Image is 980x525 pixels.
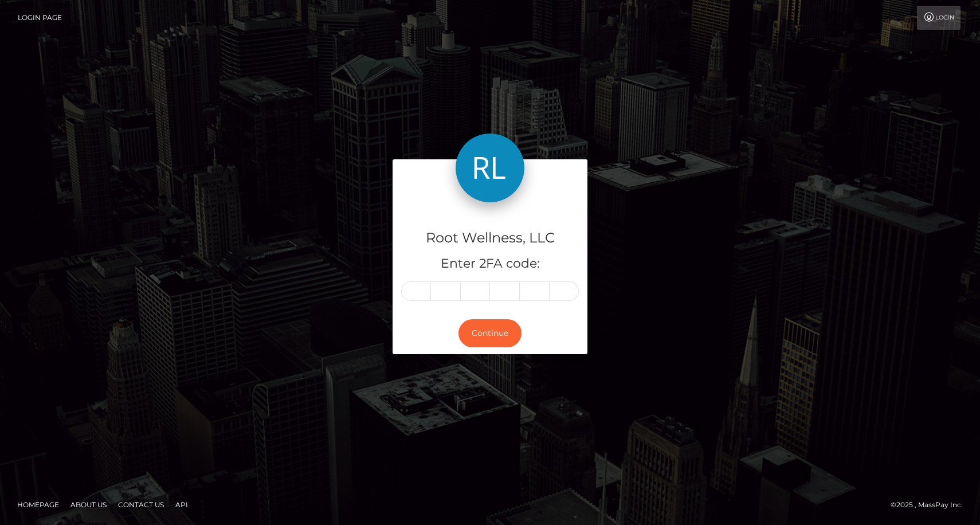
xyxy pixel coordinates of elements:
a: API [171,496,193,514]
button: Continue [458,319,522,347]
h5: Enter 2FA code: [401,255,579,273]
a: Login Page [18,6,62,30]
a: Contact Us [113,496,168,514]
div: © 2025 , MassPay Inc. [891,499,971,511]
a: Login [917,6,961,30]
h4: Root Wellness, LLC [401,228,579,248]
a: Homepage [13,496,64,514]
a: About Us [66,496,111,514]
img: Root Wellness, LLC [456,134,524,202]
